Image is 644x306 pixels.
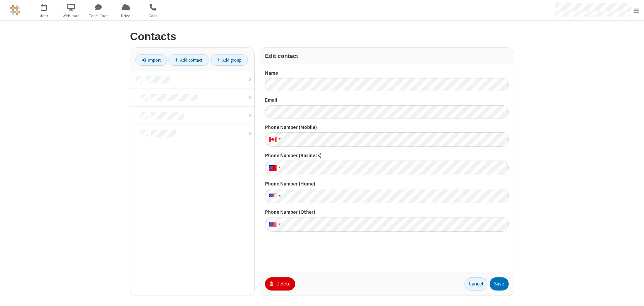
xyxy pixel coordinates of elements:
button: Cancel [464,277,487,291]
div: United States: + 1 [265,161,283,175]
span: Webinars [59,13,84,19]
a: Add contact [168,54,209,66]
label: Name [265,69,509,77]
label: Phone Number (Other) [265,208,509,216]
img: QA Selenium DO NOT DELETE OR CHANGE [10,5,20,15]
label: Phone Number (Mobile) [265,124,509,131]
h3: Edit contact [265,53,509,59]
button: Save [490,277,509,291]
div: Canada: + 1 [265,132,283,147]
label: Phone Number (Home) [265,180,509,188]
span: Meet [31,13,57,19]
h2: Contacts [130,31,514,42]
label: Phone Number (Business) [265,152,509,160]
button: Delete [265,277,295,291]
span: Calls [140,13,166,19]
span: Drive [113,13,138,19]
div: United States: + 1 [265,217,283,232]
a: Import [135,54,167,66]
div: United States: + 1 [265,189,283,203]
label: Email [265,96,509,104]
span: Team Chat [86,13,111,19]
a: Add group [210,54,248,66]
